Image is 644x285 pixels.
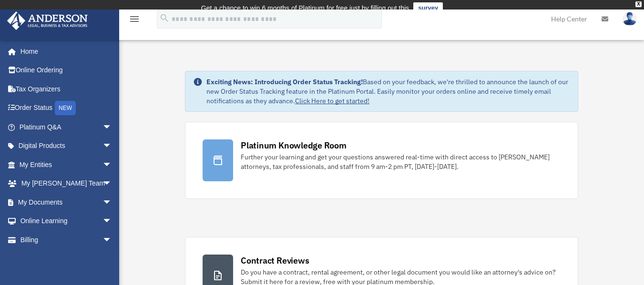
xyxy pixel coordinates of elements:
[129,13,140,25] i: menu
[7,193,126,212] a: My Documentsarrow_drop_down
[102,155,122,175] span: arrow_drop_down
[7,212,126,231] a: Online Learningarrow_drop_down
[623,12,637,26] img: User Pic
[4,11,91,30] img: Anderson Advisors Platinum Portal
[7,118,126,137] a: Platinum Q&Aarrow_drop_down
[7,174,126,193] a: My [PERSON_NAME] Teamarrow_drop_down
[7,42,122,61] a: Home
[295,97,369,105] a: Click Here to get started!
[206,78,363,86] strong: Exciting News: Introducing Order Status Tracking!
[102,118,122,137] span: arrow_drop_down
[7,79,126,98] a: Tax Organizers
[102,174,122,194] span: arrow_drop_down
[206,77,570,106] div: Based on your feedback, we're thrilled to announce the launch of our new Order Status Tracking fe...
[201,2,409,14] div: Get a chance to win 6 months of Platinum for free just by filling out this
[7,230,126,249] a: Billingarrow_drop_down
[241,139,347,151] div: Platinum Knowledge Room
[102,193,122,212] span: arrow_drop_down
[635,1,642,7] div: close
[7,249,126,268] a: Events Calendar
[185,122,578,199] a: Platinum Knowledge Room Further your learning and get your questions answered real-time with dire...
[7,98,126,118] a: Order StatusNEW
[241,152,561,171] div: Further your learning and get your questions answered real-time with direct access to [PERSON_NAM...
[102,137,122,156] span: arrow_drop_down
[129,17,140,25] a: menu
[7,61,126,80] a: Online Ordering
[7,137,126,156] a: Digital Productsarrow_drop_down
[55,101,76,115] div: NEW
[413,2,443,14] a: survey
[102,212,122,231] span: arrow_drop_down
[102,230,122,250] span: arrow_drop_down
[241,255,309,266] div: Contract Reviews
[7,155,126,174] a: My Entitiesarrow_drop_down
[159,13,170,23] i: search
